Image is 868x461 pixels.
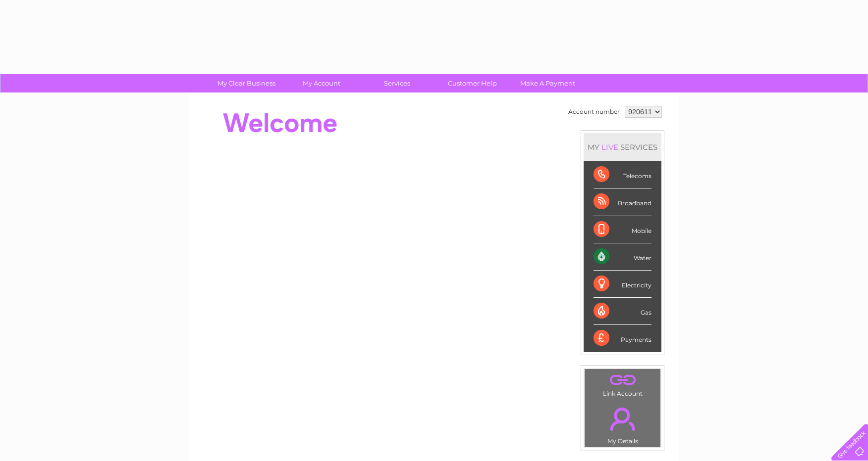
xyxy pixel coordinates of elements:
[594,216,651,243] div: Mobile
[281,74,363,92] a: My Account
[594,298,651,325] div: Gas
[566,103,622,120] td: Account number
[584,399,661,448] td: My Details
[594,161,651,188] div: Telecoms
[594,271,651,298] div: Electricity
[587,402,658,436] a: .
[587,371,658,389] a: .
[432,74,513,92] a: Customer Help
[594,243,651,271] div: Water
[584,133,661,161] div: MY SERVICES
[507,74,589,92] a: Make A Payment
[599,142,620,152] div: LIVE
[584,369,661,400] td: Link Account
[594,188,651,216] div: Broadband
[356,74,438,92] a: Services
[206,74,287,92] a: My Clear Business
[594,325,651,352] div: Payments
